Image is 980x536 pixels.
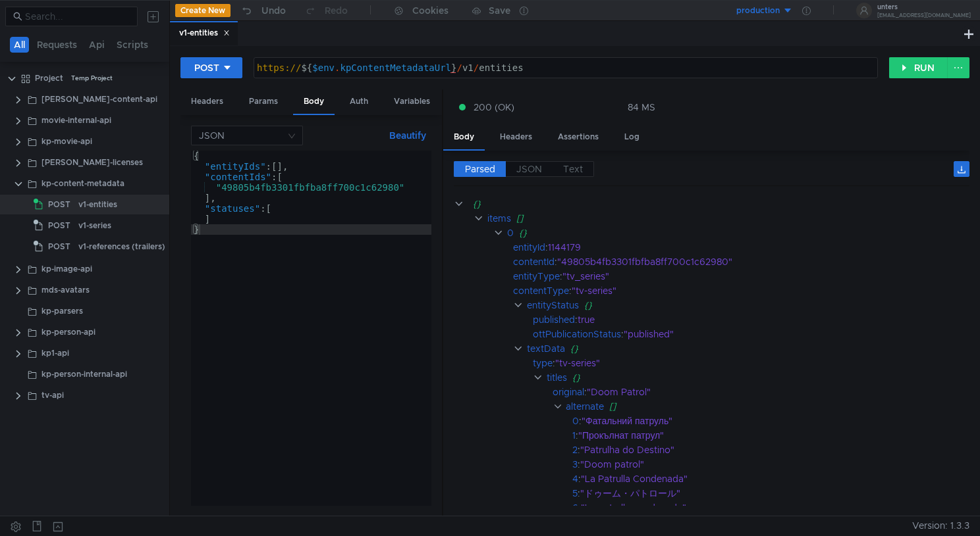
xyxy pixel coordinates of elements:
[553,385,969,399] div: :
[41,364,127,384] div: kp-person-internal-api
[465,163,495,175] span: Parsed
[609,399,952,414] div: []
[489,125,543,149] div: Headers
[572,443,969,457] div: :
[572,500,969,515] div: :
[25,9,130,24] input: Search...
[48,237,70,256] span: POST
[548,240,952,255] div: 1144179
[513,283,569,298] div: contentType
[581,472,951,486] div: "La Patrulla Condenada"
[41,322,95,342] div: kp-person-api
[10,37,29,53] button: All
[572,443,578,457] div: 2
[566,399,604,414] div: alternate
[41,132,92,151] div: kp-movie-api
[41,343,69,363] div: kp1-api
[113,37,152,53] button: Scripts
[580,486,951,500] div: "ドゥーム・パトロール"
[572,457,578,472] div: 3
[41,174,124,193] div: kp-content-metadata
[563,163,583,175] span: Text
[572,486,578,500] div: 5
[231,1,295,20] button: Undo
[572,370,952,385] div: {}
[78,237,165,256] div: v1-references (trailers)
[513,269,969,283] div: :
[546,370,566,385] div: titles
[194,61,219,75] div: POST
[877,13,971,18] div: [EMAIL_ADDRESS][DOMAIN_NAME]
[736,5,780,17] div: production
[572,472,969,486] div: :
[516,163,542,175] span: JSON
[41,280,90,300] div: mds-avatars
[533,327,621,341] div: ottPublicationStatus
[533,356,969,370] div: :
[487,211,511,226] div: items
[580,443,951,457] div: "Patrulha do Destino"
[553,385,584,399] div: original
[533,312,969,327] div: :
[293,89,335,115] div: Body
[325,3,348,18] div: Redo
[295,1,357,20] button: Redo
[180,57,242,78] button: POST
[889,57,948,78] button: RUN
[519,226,951,240] div: {}
[912,516,969,535] span: Version: 1.3.3
[624,327,954,341] div: "published"
[572,500,578,515] div: 6
[78,216,111,235] div: v1-series
[474,100,514,114] span: 200 (OK)
[41,385,64,405] div: tv-api
[557,255,952,269] div: "49805b4fb3301fbfba8ff700c1c62980"
[339,89,379,114] div: Auth
[572,457,969,472] div: :
[547,125,609,149] div: Assertions
[383,89,441,114] div: Variables
[513,269,560,283] div: entityType
[513,283,969,298] div: :
[580,457,951,472] div: "Doom patrol"
[175,4,231,17] button: Create New
[412,3,449,18] div: Cookies
[179,26,230,40] div: v1-entities
[614,125,650,149] div: Log
[507,226,514,240] div: 0
[443,125,485,151] div: Body
[582,414,951,428] div: "Фатальний патруль"
[572,414,579,428] div: 0
[384,128,431,143] button: Beautify
[572,428,576,443] div: 1
[41,301,83,321] div: kp-parsers
[513,240,969,255] div: :
[562,269,952,283] div: "tv_series"
[572,414,969,428] div: :
[555,356,952,370] div: "tv-series"
[572,428,969,443] div: :
[35,68,63,88] div: Project
[513,240,545,255] div: entityId
[33,37,81,53] button: Requests
[78,195,117,214] div: v1-entities
[41,153,143,172] div: [PERSON_NAME]-licenses
[48,195,70,214] span: POST
[570,341,953,356] div: {}
[584,298,953,312] div: {}
[587,385,952,399] div: "Doom Patrol"
[527,298,579,312] div: entityStatus
[516,211,952,226] div: []
[527,341,565,356] div: textData
[572,472,578,486] div: 4
[489,6,510,15] div: Save
[533,327,969,341] div: :
[85,37,109,53] button: Api
[572,486,969,500] div: :
[877,4,971,11] div: unters
[533,356,553,370] div: type
[261,3,286,18] div: Undo
[71,68,113,88] div: Temp Project
[628,101,655,113] div: 84 MS
[41,89,157,109] div: [PERSON_NAME]-content-api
